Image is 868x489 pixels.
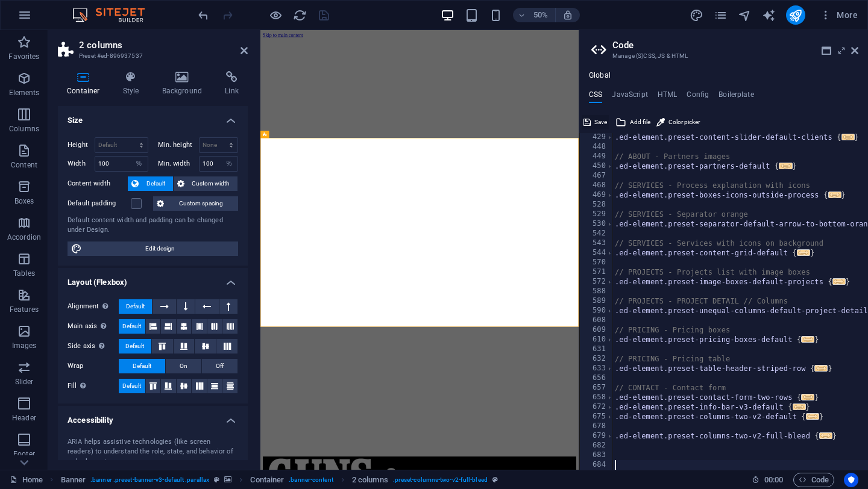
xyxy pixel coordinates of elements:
button: reload [292,8,307,22]
span: ... [828,192,841,198]
button: More [815,5,863,25]
p: Images [12,341,37,350]
div: 679 [580,431,614,441]
i: Navigator [738,8,752,22]
h4: Config [687,90,709,104]
button: pages [714,8,728,22]
span: Default [126,299,145,314]
p: Elements [9,88,40,98]
i: Pages (Ctrl+Alt+S) [714,8,728,22]
span: On [180,359,187,373]
span: ... [801,394,814,400]
h3: Preset #ed-896937537 [79,51,224,61]
label: Main axis [68,319,119,334]
p: Columns [9,124,39,134]
label: Height [68,142,95,148]
span: . banner .preset-banner-v3-default .parallax [90,473,209,487]
label: Default padding [68,196,131,211]
label: Content width [68,176,128,191]
span: Custom width [188,176,234,191]
h4: Global [589,71,611,81]
span: Click to select. Double-click to edit [250,473,284,487]
button: undo [196,8,210,22]
p: Header [12,413,36,423]
div: 429 [580,132,614,142]
span: ... [814,365,828,372]
span: Off [216,359,224,373]
button: Default [119,319,145,334]
div: 632 [580,354,614,364]
button: Edit design [68,241,238,256]
i: This element is a customizable preset [492,476,498,483]
h4: Container [58,71,114,96]
h4: Size [58,106,248,128]
div: 631 [580,344,614,354]
button: Default [119,359,165,373]
h4: Link [216,71,248,96]
span: Default [122,379,141,393]
p: Boxes [14,196,34,206]
i: This element is a customizable preset [214,476,219,483]
p: Slider [15,377,34,387]
p: Tables [13,269,35,278]
label: Wrap [68,359,119,373]
p: Content [11,160,37,170]
label: Min. height [158,142,199,148]
span: ... [797,249,810,256]
button: Save [582,115,609,129]
div: 448 [580,142,614,152]
div: 590 [580,306,614,316]
span: More [820,9,858,21]
div: 468 [580,181,614,190]
div: 529 [580,210,614,219]
div: 684 [580,460,614,470]
button: Off [202,359,237,373]
span: ... [819,432,832,439]
span: Code [799,473,829,487]
h6: Session time [752,473,784,487]
h4: Layout (Flexbox) [58,268,248,290]
label: Alignment [68,299,119,314]
div: ARIA helps assistive technologies (like screen readers) to understand the role, state, and behavi... [68,437,238,467]
h4: Background [153,71,216,96]
h4: CSS [589,90,602,104]
button: Code [793,473,834,487]
button: Default [119,339,151,354]
h2: 2 columns [79,40,248,51]
span: Click to select. Double-click to edit [352,473,388,487]
div: 543 [580,238,614,248]
span: . preset-columns-two-v2-full-bleed [393,473,488,487]
button: navigator [738,8,752,22]
button: Custom width [174,176,238,191]
span: Custom spacing [168,196,234,211]
div: 544 [580,248,614,258]
button: Usercentrics [844,473,858,487]
span: ... [779,163,793,169]
span: Click to select. Double-click to edit [61,473,86,487]
h4: Accessibility [58,406,248,428]
div: 467 [580,171,614,181]
span: Edit design [86,241,234,256]
span: Default [133,359,151,373]
span: Default [142,176,169,191]
div: 682 [580,441,614,450]
button: text_generator [762,8,776,22]
i: This element contains a background [224,476,231,483]
div: 633 [580,364,614,373]
h4: HTML [658,90,678,104]
button: Default [119,379,145,393]
div: 449 [580,152,614,161]
p: Accordion [7,232,41,242]
nav: breadcrumb [61,473,498,487]
button: Default [128,176,173,191]
span: ... [806,413,819,420]
div: 657 [580,383,614,393]
p: Favorites [8,52,39,61]
h4: JavaScript [612,90,647,104]
span: Color picker [668,115,700,129]
p: Features [10,305,39,314]
span: Save [594,115,607,129]
span: ... [801,336,814,343]
button: 50% [513,8,556,22]
button: Color picker [655,115,702,129]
